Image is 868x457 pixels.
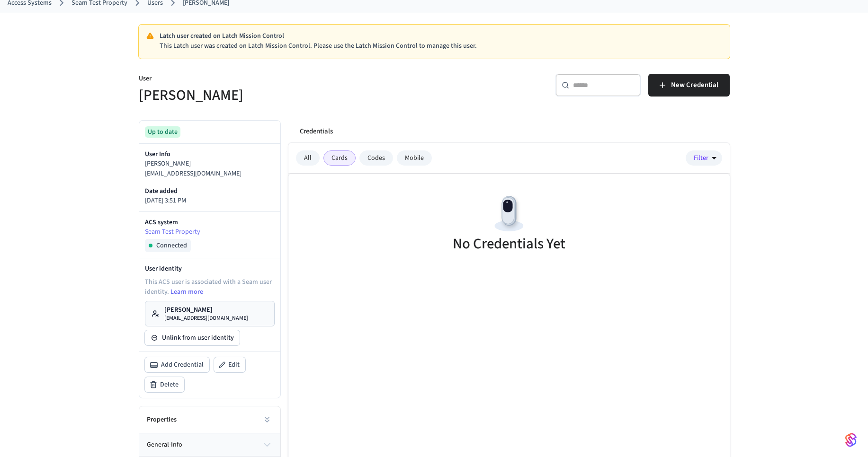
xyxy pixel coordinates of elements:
[145,377,184,392] button: Delete
[156,241,187,250] span: Connected
[145,149,275,159] p: User Info
[145,301,275,326] a: [PERSON_NAME][EMAIL_ADDRESS][DOMAIN_NAME]
[686,150,722,166] button: Filter
[145,126,180,138] div: Up to date
[164,305,248,315] p: [PERSON_NAME]
[292,120,340,143] button: Credentials
[296,150,320,166] div: All
[145,264,275,273] p: User identity
[145,227,275,237] a: Seam Test Property
[671,79,718,91] span: New Credential
[147,440,182,450] span: general-info
[145,277,275,297] p: This ACS user is associated with a Seam user identity.
[397,150,432,166] div: Mobile
[845,432,857,448] img: SeamLogoGradient.69752ec5.svg
[139,433,280,456] button: general-info
[161,360,204,369] span: Add Credential
[160,31,722,41] p: Latch user created on Latch Mission Control
[228,360,240,369] span: Edit
[145,218,275,227] p: ACS system
[145,186,275,196] p: Date added
[170,287,203,297] a: Learn more
[359,150,393,166] div: Codes
[145,196,275,206] p: [DATE] 3:51 PM
[139,86,429,105] h5: [PERSON_NAME]
[648,74,730,97] button: New Credential
[323,150,356,166] div: Cards
[145,159,275,169] p: [PERSON_NAME]
[453,234,565,254] h5: No Credentials Yet
[164,315,248,322] p: [EMAIL_ADDRESS][DOMAIN_NAME]
[214,357,245,372] button: Edit
[139,74,429,86] p: User
[145,169,275,179] p: [EMAIL_ADDRESS][DOMAIN_NAME]
[145,330,240,345] button: Unlink from user identity
[160,380,179,389] span: Delete
[160,41,722,51] p: This Latch user was created on Latch Mission Control. Please use the Latch Mission Control to man...
[147,415,177,424] h2: Properties
[488,193,530,235] img: Devices Empty State
[145,357,209,372] button: Add Credential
